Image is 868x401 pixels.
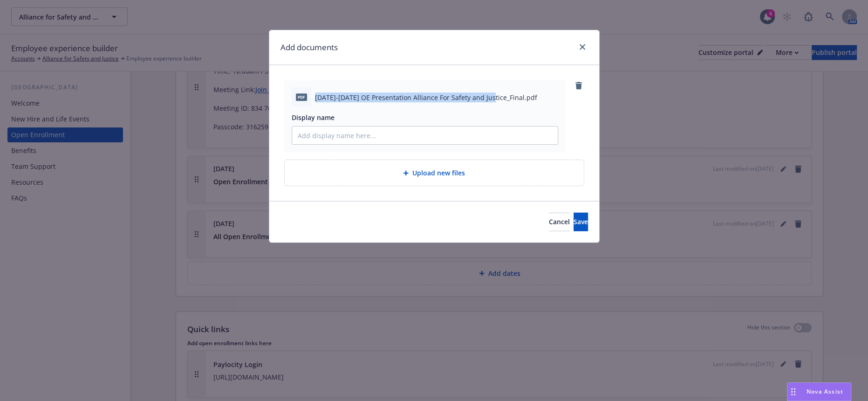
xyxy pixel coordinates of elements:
div: Upload new files [284,160,584,186]
button: Cancel [549,213,570,231]
span: Cancel [549,217,570,226]
span: pdf [296,94,307,100]
span: Save [574,217,588,226]
div: Drag to move [787,383,799,401]
span: Display name [292,113,335,122]
a: remove [573,80,584,91]
span: Upload new files [412,168,465,178]
button: Nova Assist [787,382,851,401]
span: Nova Assist [806,388,843,395]
span: [DATE]-[DATE] OE Presentation Alliance For Safety and Justice_Final.pdf [315,93,537,102]
h1: Add documents [280,41,338,53]
input: Add display name here... [292,127,558,144]
a: close [577,41,588,53]
button: Save [574,213,588,231]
